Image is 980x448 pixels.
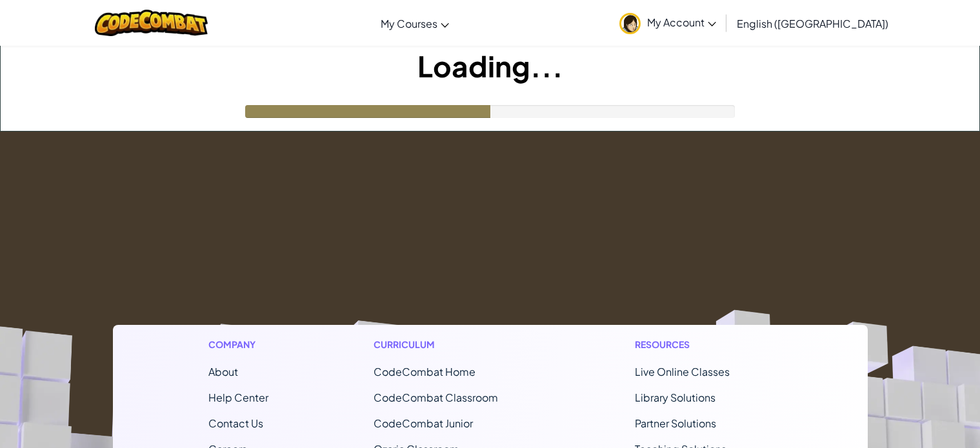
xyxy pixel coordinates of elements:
h1: Curriculum [374,338,530,351]
h1: Company [208,338,268,351]
a: Help Center [208,391,268,404]
span: My Account [647,15,716,29]
span: My Courses [381,17,437,30]
span: English ([GEOGRAPHIC_DATA]) [737,17,888,30]
span: Contact Us [208,416,263,430]
a: My Courses [374,6,455,41]
span: CodeCombat Home [374,365,475,378]
a: Library Solutions [635,391,715,404]
a: CodeCombat Junior [374,416,473,430]
h1: Resources [635,338,772,351]
a: My Account [613,3,723,43]
img: CodeCombat logo [95,10,208,36]
a: English ([GEOGRAPHIC_DATA]) [730,6,895,41]
h1: Loading... [1,46,979,86]
img: avatar [619,13,641,34]
a: About [208,365,238,378]
a: Partner Solutions [635,416,716,430]
a: CodeCombat Classroom [374,391,498,404]
a: Live Online Classes [635,365,730,378]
